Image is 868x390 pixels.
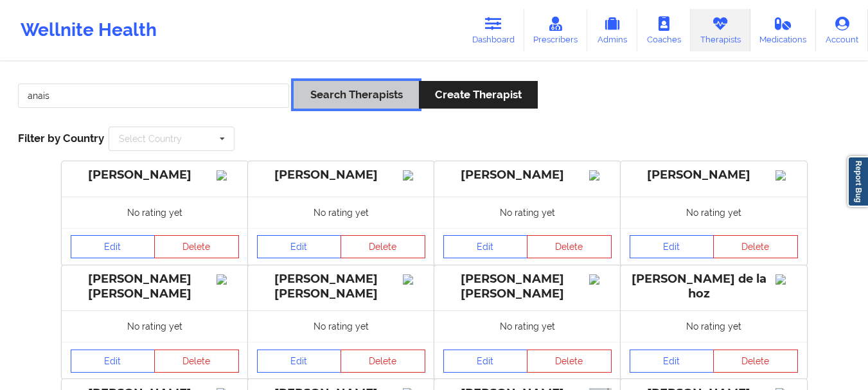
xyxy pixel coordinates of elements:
[403,170,425,181] img: Image%2Fplaceholer-image.png
[589,274,612,285] img: Image%2Fplaceholer-image.png
[18,132,104,145] span: Filter by Country
[257,168,425,182] div: [PERSON_NAME]
[443,235,528,258] a: Edit
[527,350,612,373] button: Delete
[62,310,248,342] div: No rating yet
[589,170,612,181] img: Image%2Fplaceholer-image.png
[443,272,612,301] div: [PERSON_NAME] [PERSON_NAME]
[630,235,714,258] a: Edit
[847,156,868,207] a: Report Bug
[248,310,434,342] div: No rating yet
[816,9,868,51] a: Account
[630,350,714,373] a: Edit
[154,350,239,373] button: Delete
[750,9,817,51] a: Medications
[434,310,621,342] div: No rating yet
[713,235,798,258] button: Delete
[217,170,239,181] img: Image%2Fplaceholer-image.png
[434,197,621,228] div: No rating yet
[637,9,691,51] a: Coaches
[419,81,538,109] button: Create Therapist
[341,235,425,258] button: Delete
[217,274,239,285] img: Image%2Fplaceholer-image.png
[257,272,425,301] div: [PERSON_NAME] [PERSON_NAME]
[463,9,524,51] a: Dashboard
[119,134,182,143] div: Select Country
[621,197,807,228] div: No rating yet
[691,9,750,51] a: Therapists
[71,168,239,182] div: [PERSON_NAME]
[524,9,588,51] a: Prescribers
[713,350,798,373] button: Delete
[775,274,798,285] img: Image%2Fplaceholer-image.png
[257,235,342,258] a: Edit
[62,197,248,228] div: No rating yet
[775,170,798,181] img: Image%2Fplaceholer-image.png
[443,168,612,182] div: [PERSON_NAME]
[341,350,425,373] button: Delete
[71,272,239,301] div: [PERSON_NAME] [PERSON_NAME]
[443,350,528,373] a: Edit
[294,81,418,109] button: Search Therapists
[403,274,425,285] img: Image%2Fplaceholer-image.png
[248,197,434,228] div: No rating yet
[630,168,798,182] div: [PERSON_NAME]
[587,9,637,51] a: Admins
[527,235,612,258] button: Delete
[621,310,807,342] div: No rating yet
[630,272,798,301] div: [PERSON_NAME] de la hoz
[18,84,289,108] input: Search Keywords
[71,350,155,373] a: Edit
[71,235,155,258] a: Edit
[154,235,239,258] button: Delete
[257,350,342,373] a: Edit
